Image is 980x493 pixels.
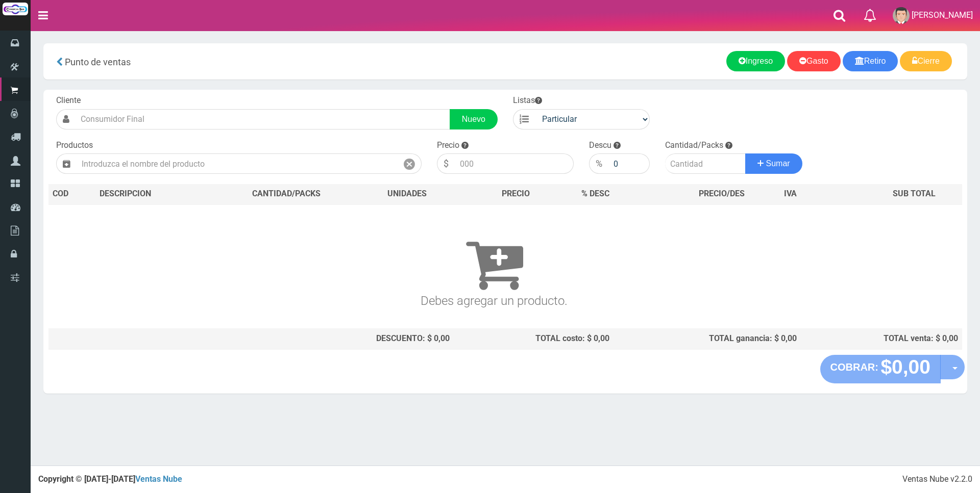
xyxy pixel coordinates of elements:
[38,474,182,484] strong: Copyright © [DATE]-[DATE]
[787,51,841,71] a: Gasto
[893,188,936,200] span: SUB TOTAL
[502,188,530,200] span: PRECIO
[455,153,574,174] input: 000
[212,184,361,204] th: CANTIDAD/PACKS
[65,57,131,67] span: Punto de ventas
[437,153,455,174] div: $
[581,189,609,198] span: % DESC
[56,140,93,151] label: Productos
[784,189,797,198] span: IVA
[77,153,398,174] input: Introduzca el nombre del producto
[805,333,958,345] div: TOTAL venta: $ 0,00
[766,159,790,168] span: Sumar
[726,51,785,71] a: Ingreso
[513,95,542,107] label: Listas
[450,109,498,129] a: Nuevo
[830,361,878,373] strong: COBRAR:
[95,184,212,204] th: DES
[53,219,936,307] h3: Debes agregar un producto.
[912,10,973,20] span: [PERSON_NAME]
[902,474,972,485] div: Ventas Nube v2.2.0
[458,333,610,345] div: TOTAL costo: $ 0,00
[437,140,459,151] label: Precio
[76,109,450,129] input: Consumidor Final
[820,355,941,383] button: COBRAR: $0,00
[589,153,608,174] div: %
[56,95,81,107] label: Cliente
[618,333,797,345] div: TOTAL ganancia: $ 0,00
[114,189,151,198] span: CRIPCION
[880,356,930,378] strong: $0,00
[589,140,611,151] label: Descu
[900,51,952,71] a: Cierre
[699,189,745,198] span: PRECIO/DES
[216,333,450,345] div: DESCUENTO: $ 0,00
[608,153,650,174] input: 000
[843,51,898,71] a: Retiro
[48,184,95,204] th: COD
[665,140,723,151] label: Cantidad/Packs
[135,474,182,484] a: Ventas Nube
[361,184,453,204] th: UNIDADES
[745,153,802,174] button: Sumar
[665,153,746,174] input: Cantidad
[893,7,910,24] img: User Image
[3,3,28,15] img: Logo grande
